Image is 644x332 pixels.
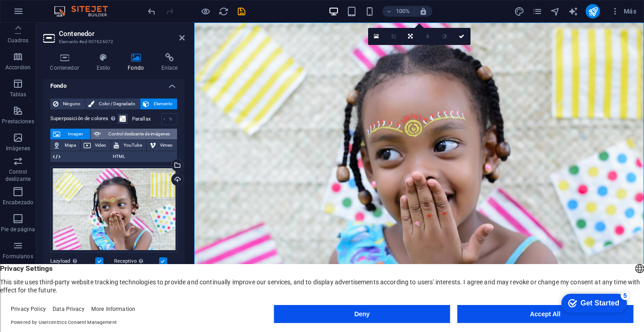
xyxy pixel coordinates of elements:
[1,226,35,233] p: Pie de página
[396,6,410,17] h6: 100%
[10,91,27,98] p: Tablas
[59,38,167,46] h3: Elemento #ed-907626072
[3,199,33,206] p: Encabezado
[111,140,147,151] button: YouTube
[611,7,636,16] span: Más
[50,113,118,124] label: Superposición de colores
[50,99,85,109] button: Ninguno
[140,99,177,109] button: Elemento
[6,145,30,152] p: Imágenes
[103,129,174,139] span: Control deslizante de imágenes
[61,99,82,109] span: Ninguno
[568,6,578,17] button: text_generator
[114,256,159,267] label: Receptivo
[147,140,178,151] button: Vimeo
[52,6,119,17] img: Editor Logo
[419,7,427,15] i: Al redimensionar, ajustar el nivel de zoom automáticamente para ajustarse al dispositivo elegido.
[8,37,29,44] p: Cuadros
[85,99,140,109] button: Color / Degradado
[43,75,185,91] h4: Fondo
[50,151,177,162] button: HTML
[97,99,137,109] span: Color / Degradado
[93,140,108,151] span: Video
[27,10,65,18] div: Get Started
[43,53,89,72] h4: Contenedor
[586,4,600,18] button: publish
[550,6,560,17] button: navigator
[532,6,542,17] button: pages
[385,28,402,45] a: Modo de recorte
[121,53,155,72] h4: Fondo
[91,129,177,139] button: Control deslizante de imágenes
[368,28,385,45] a: Selecciona archivos del administrador de archivos, de la galería de fotos o carga archivo(s)
[50,129,90,139] button: Imagen
[132,117,161,121] label: Parallax
[382,6,414,17] button: 100%
[3,253,33,260] p: Formularios
[152,99,174,109] span: Elemento
[159,140,175,151] span: Vimeo
[50,256,95,267] label: Lazyload
[59,30,185,38] h2: Contenedor
[436,28,453,45] a: Escala de grises
[63,151,174,162] span: HTML
[50,140,80,151] button: Mapa
[50,166,178,252] div: home-about-services-gallery-happy-girl.jpeg
[89,53,121,72] h4: Estilo
[236,6,247,17] button: save
[453,28,471,45] a: Confirmar ( ⌘ ⏎ )
[568,6,578,17] i: AI Writer
[607,4,640,18] button: Más
[550,6,560,17] i: Navegador
[63,140,78,151] span: Mapa
[154,53,185,72] h4: Enlace
[514,6,524,17] button: design
[419,28,436,45] a: Desenfoque
[63,129,88,139] span: Imagen
[67,2,76,11] div: 5
[147,6,157,17] i: Deshacer: Cambiar Lazyload (Ctrl+Z)
[81,140,111,151] button: Video
[146,6,157,17] button: undo
[2,118,34,125] p: Prestaciones
[218,6,229,17] button: reload
[122,140,144,151] span: YouTube
[164,114,177,125] div: %
[7,4,73,23] div: Get Started 5 items remaining, 0% complete
[5,64,31,71] p: Accordion
[402,28,419,45] a: Cambiar orientación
